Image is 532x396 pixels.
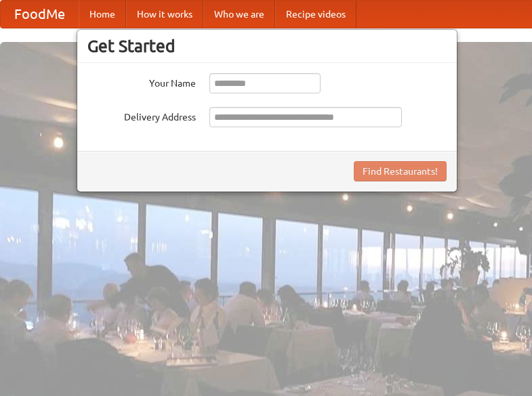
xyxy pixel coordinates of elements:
[79,1,126,28] a: Home
[87,73,196,90] label: Your Name
[87,107,196,124] label: Delivery Address
[203,1,275,28] a: Who we are
[126,1,203,28] a: How it works
[275,1,356,28] a: Recipe videos
[87,36,447,56] h3: Get Started
[1,1,79,28] a: FoodMe
[354,161,447,181] button: Find Restaurants!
